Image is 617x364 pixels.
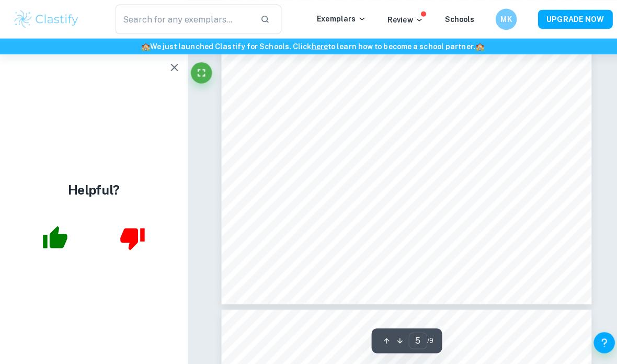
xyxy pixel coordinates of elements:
[313,13,361,24] p: Exemplars
[140,41,148,50] span: 🏫
[531,9,604,28] button: UPGRADE NOW
[421,332,428,341] span: / 9
[439,15,468,23] a: Schools
[2,40,615,51] h6: We just launched Clastify for Schools. Click to learn how to become a school partner.
[469,41,478,50] span: 🏫
[13,8,79,29] img: Clastify logo
[67,178,118,197] h4: Helpful?
[188,61,209,82] button: Fullscreen
[494,13,506,25] h6: MK
[586,327,607,348] button: Help and Feedback
[307,41,324,50] a: here
[489,8,510,29] button: MK
[114,4,248,33] input: Search for any exemplars...
[382,14,418,25] p: Review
